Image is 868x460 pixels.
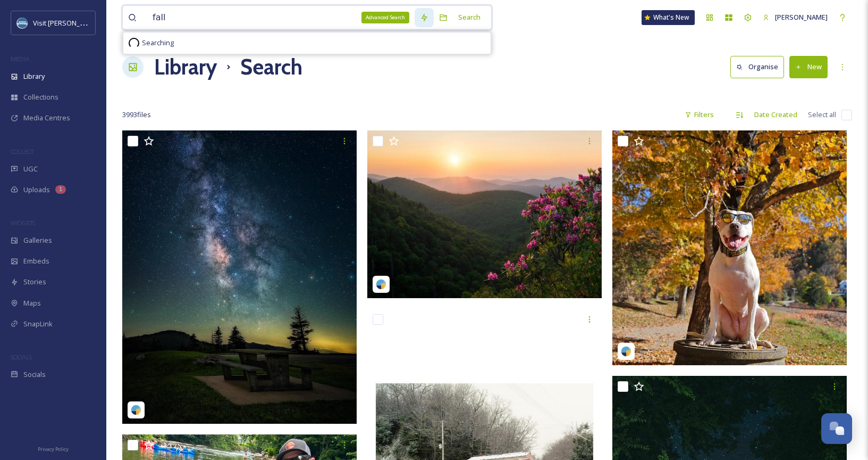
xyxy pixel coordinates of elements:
[23,71,45,81] span: Library
[11,55,29,63] span: MEDIA
[122,130,357,424] img: jeffreylukesutton_05052025_17916644546586151.jpg
[23,235,52,245] span: Galleries
[621,346,631,357] img: snapsea-logo.png
[376,279,386,290] img: snapsea-logo.png
[775,12,828,22] span: [PERSON_NAME]
[122,110,151,120] span: 3993 file s
[23,298,41,308] span: Maps
[757,7,833,28] a: [PERSON_NAME]
[789,56,828,78] button: New
[23,92,58,102] span: Collections
[361,12,409,23] div: Advanced Search
[367,130,602,298] img: clay.townsend_05302025_a02328c1-4fce-26b6-f2cb-10d839fd31f6.jpg
[642,10,695,25] a: What's New
[808,110,836,120] span: Select all
[11,219,35,227] span: WIDGETS
[142,38,174,48] span: Searching
[23,113,70,123] span: Media Centres
[11,147,33,155] span: COLLECT
[730,56,784,78] button: Organise
[730,56,789,78] a: Organise
[23,164,38,174] span: UGC
[23,369,46,380] span: Socials
[147,6,415,29] input: Search your library
[55,185,66,194] div: 1
[612,130,847,365] img: the_julie_baby_05302025_ca9ce5c9-c8eb-487c-2bd6-867983a90f0c.jpg
[23,256,49,266] span: Embeds
[38,446,69,453] span: Privacy Policy
[821,413,852,444] button: Open Chat
[23,319,53,329] span: SnapLink
[11,353,32,361] span: SOCIALS
[453,7,486,28] div: Search
[749,104,803,125] div: Date Created
[23,185,50,195] span: Uploads
[17,18,28,28] img: images.png
[38,442,69,455] a: Privacy Policy
[240,51,302,83] h1: Search
[154,51,217,83] a: Library
[23,277,46,287] span: Stories
[131,405,141,415] img: snapsea-logo.png
[679,104,719,125] div: Filters
[33,18,100,28] span: Visit [PERSON_NAME]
